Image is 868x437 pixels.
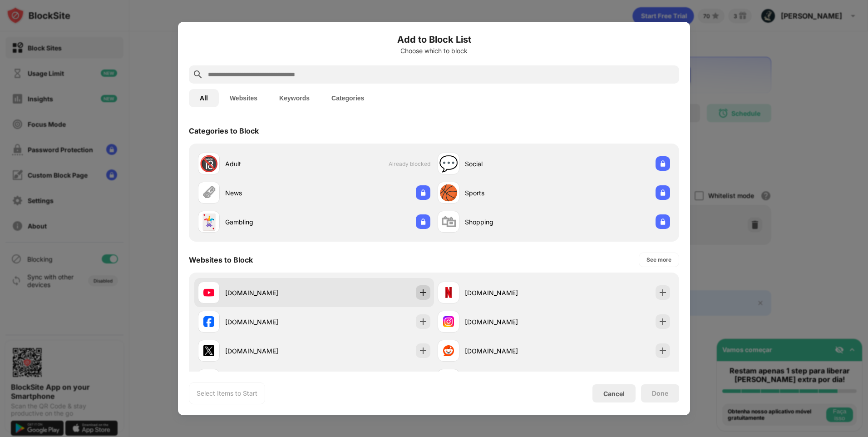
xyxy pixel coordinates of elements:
h6: Add to Block List [189,33,679,46]
img: search.svg [192,69,203,80]
div: Sports [465,188,554,198]
img: favicons [203,316,214,327]
div: Choose which to block [189,47,679,55]
div: 🛍 [441,213,456,231]
div: 💬 [439,154,458,173]
div: [DOMAIN_NAME] [465,288,554,298]
img: favicons [443,316,454,327]
div: [DOMAIN_NAME] [225,288,314,298]
button: Websites [219,89,268,107]
img: favicons [443,345,454,356]
img: favicons [203,287,214,298]
div: Gambling [225,217,314,227]
button: Categories [321,89,375,107]
div: [DOMAIN_NAME] [465,346,554,356]
div: Websites to Block [189,255,253,264]
div: Categories to Block [189,126,259,135]
button: All [189,89,219,107]
span: Already blocked [389,160,430,167]
img: favicons [443,287,454,298]
div: 🗞 [201,184,217,202]
div: Adult [225,159,314,169]
div: See more [646,255,671,264]
div: [DOMAIN_NAME] [465,317,554,327]
div: Select Items to Start [197,389,257,398]
div: Shopping [465,217,554,227]
div: 🔞 [199,154,218,173]
button: Keywords [268,89,321,107]
div: Done [652,390,668,397]
div: [DOMAIN_NAME] [225,346,314,356]
img: favicons [203,345,214,356]
div: [DOMAIN_NAME] [225,317,314,327]
div: 🃏 [199,213,218,231]
div: News [225,188,314,198]
div: Social [465,159,554,169]
div: Cancel [603,390,625,397]
div: 🏀 [439,184,458,202]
